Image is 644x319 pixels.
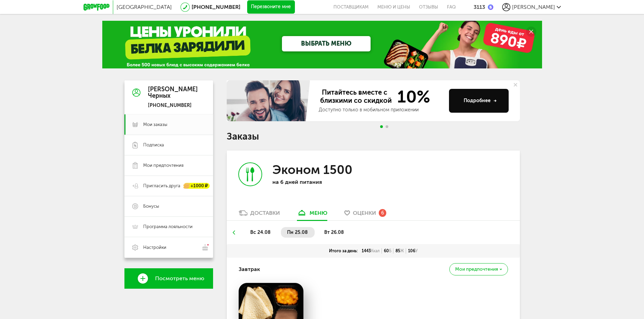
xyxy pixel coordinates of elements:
[124,176,213,196] a: Пригласить друга +1000 ₽
[148,86,198,100] div: [PERSON_NAME] Черных
[415,249,418,253] span: У
[235,209,283,220] a: Доставки
[319,88,393,105] span: Питайтесь вместе с близкими со скидкой
[117,4,172,10] span: [GEOGRAPHIC_DATA]
[474,4,485,10] div: 3113
[310,210,327,216] div: меню
[124,196,213,217] a: Бонусы
[143,244,166,251] span: Настройки
[324,229,344,235] span: вт 26.08
[393,248,406,254] div: 85
[406,248,420,254] div: 106
[250,229,271,235] span: вс 24.08
[192,4,240,10] a: [PHONE_NUMBER]
[393,88,430,105] span: 10%
[124,114,213,135] a: Мои заказы
[148,102,198,109] div: [PHONE_NUMBER]
[272,162,353,177] h3: Эконом 1500
[512,4,555,10] span: [PERSON_NAME]
[227,132,520,141] h1: Заказы
[247,0,295,14] button: Перезвоните мне
[143,162,183,169] span: Мои предпочтения
[124,217,213,237] a: Программа лояльности
[382,248,393,254] div: 60
[400,249,404,253] span: Ж
[124,155,213,176] a: Мои предпочтения
[488,4,493,10] img: bonus_b.cdccf46.png
[341,209,390,220] a: Оценки 6
[287,229,308,235] span: пн 25.08
[124,237,213,258] a: Настройки
[143,224,193,230] span: Программа лояльности
[250,210,280,216] div: Доставки
[143,203,159,209] span: Бонусы
[371,249,380,253] span: Ккал
[184,183,210,189] div: +1000 ₽
[143,142,164,148] span: Подписка
[272,179,361,185] p: на 6 дней питания
[143,122,167,128] span: Мои заказы
[353,210,376,216] span: Оценки
[380,125,383,128] span: Go to slide 1
[464,97,497,104] div: Подробнее
[389,249,391,253] span: Б
[124,268,213,289] a: Посмотреть меню
[327,248,360,254] div: Итого за день:
[124,135,213,155] a: Подписка
[360,248,382,254] div: 1443
[379,209,386,217] div: 6
[319,107,444,113] div: Доступно только в мобильном приложении
[282,36,371,51] a: ВЫБРАТЬ МЕНЮ
[239,263,260,276] h4: Завтрак
[155,275,204,282] span: Посмотреть меню
[455,267,498,272] span: Мои предпочтения
[294,209,331,220] a: меню
[227,80,312,121] img: family-banner.579af9d.jpg
[143,183,180,189] span: Пригласить друга
[449,89,509,113] button: Подробнее
[386,125,388,128] span: Go to slide 2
